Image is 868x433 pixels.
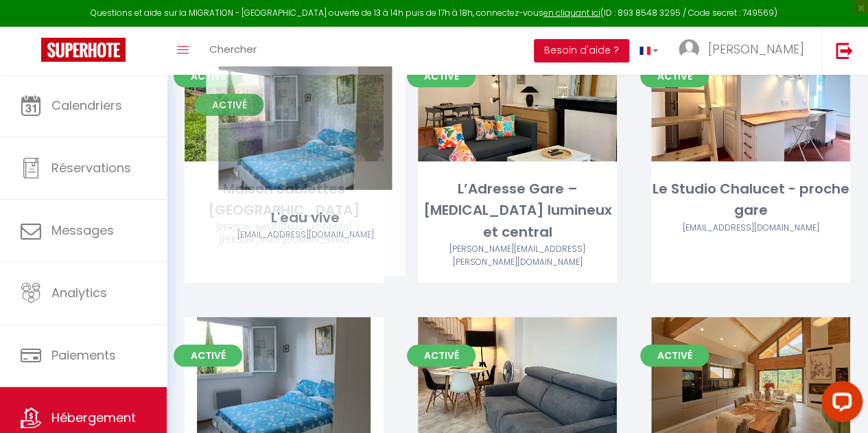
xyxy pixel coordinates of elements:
[534,39,629,62] button: Besoin d'aide ?
[651,222,850,235] div: Airbnb
[51,284,107,301] span: Analytics
[51,97,122,114] span: Calendriers
[51,159,131,176] span: Réservations
[668,27,821,75] a: ... [PERSON_NAME]
[543,7,600,19] a: en cliquant ici
[185,178,384,222] div: Maison Sablettes [GEOGRAPHIC_DATA]
[651,178,850,222] div: Le Studio Chalucet - proche gare
[199,27,267,75] a: Chercher
[679,39,699,60] img: ...
[51,347,116,364] span: Paiements
[709,86,792,113] a: Editer
[209,42,257,56] span: Chercher
[407,344,476,366] span: Activé
[640,344,709,366] span: Activé
[640,65,709,87] span: Activé
[810,375,868,433] iframe: LiveChat chat widget
[709,365,792,393] a: Editer
[41,38,126,62] img: Super Booking
[476,365,559,393] a: Editer
[185,222,384,248] div: Airbnb
[51,222,114,239] span: Messages
[418,178,617,243] div: L’Adresse Gare – [MEDICAL_DATA] lumineux et central
[243,365,325,393] a: Editer
[174,65,242,87] span: Activé
[836,42,853,59] img: logout
[243,86,325,113] a: Editer
[174,344,242,366] span: Activé
[476,86,559,113] a: Editer
[418,243,617,269] div: Airbnb
[407,65,476,87] span: Activé
[51,409,136,426] span: Hébergement
[708,40,804,58] span: [PERSON_NAME]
